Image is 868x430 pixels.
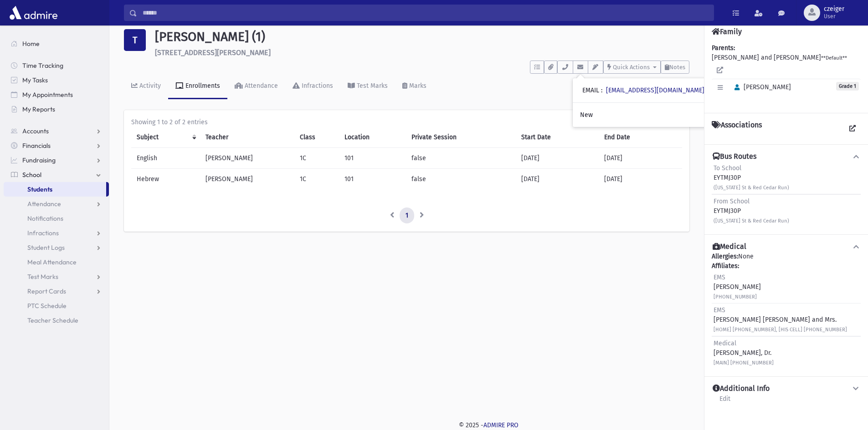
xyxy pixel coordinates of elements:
[294,168,339,189] td: 1C
[714,185,789,191] small: ([US_STATE] St & Red Cedar Run)
[661,61,689,74] button: Notes
[407,82,426,90] div: Marks
[339,127,406,148] th: Location
[340,74,395,99] a: Test Marks
[138,82,161,90] div: Activity
[714,164,741,172] span: To School
[22,40,40,48] span: Home
[27,229,59,237] span: Infractions
[294,147,339,168] td: 1C
[294,127,339,148] th: Class
[4,284,109,298] a: Report Cards
[27,258,77,266] span: Meal Attendance
[714,339,736,347] span: Medical
[844,121,861,137] a: View all Associations
[516,147,599,168] td: [DATE]
[22,127,49,135] span: Accounts
[227,74,285,99] a: Attendance
[714,305,847,334] div: [PERSON_NAME] [PERSON_NAME] and Mrs.
[714,218,789,224] small: ([US_STATE] St & Red Cedar Run)
[714,327,847,333] small: [HOME] [PHONE_NUMBER], [HIS CELL] [PHONE_NUMBER]
[4,73,109,87] a: My Tasks
[714,273,761,301] div: [PERSON_NAME]
[124,420,853,430] div: © 2025 -
[200,168,294,189] td: [PERSON_NAME]
[22,156,56,164] span: Fundraising
[719,394,731,410] a: Edit
[606,86,704,94] a: [EMAIL_ADDRESS][DOMAIN_NAME]
[4,167,109,182] a: School
[4,298,109,313] a: PTC Schedule
[4,226,109,240] a: Infractions
[712,44,735,52] b: Parents:
[339,168,406,189] td: 101
[395,74,434,99] a: Marks
[712,253,738,260] b: Allergies:
[4,58,109,73] a: Time Tracking
[730,83,791,91] span: [PERSON_NAME]
[285,74,340,99] a: Infractions
[4,240,109,255] a: Student Logs
[22,61,63,70] span: Time Tracking
[4,211,109,226] a: Notifications
[603,61,661,74] button: Quick Actions
[714,197,789,225] div: EYTMJ30P
[27,273,58,281] span: Test Marks
[712,242,861,252] button: Medical
[131,147,200,168] td: English
[27,200,61,208] span: Attendance
[406,147,515,168] td: false
[22,91,73,99] span: My Appointments
[355,82,388,90] div: Test Marks
[400,207,414,224] a: 1
[22,76,48,84] span: My Tasks
[824,5,844,13] span: czeiger
[714,294,757,300] small: [PHONE_NUMBER]
[124,29,146,51] div: T
[4,153,109,167] a: Fundraising
[712,262,739,270] b: Affiliates:
[124,74,168,99] a: Activity
[516,127,599,148] th: Start Date
[4,87,109,102] a: My Appointments
[714,273,725,281] span: EMS
[22,105,55,113] span: My Reports
[483,421,519,429] a: ADMIRE PRO
[339,147,406,168] td: 101
[27,302,67,310] span: PTC Schedule
[713,384,770,394] h4: Additional Info
[131,127,200,148] th: Subject
[184,82,220,90] div: Enrollments
[714,197,750,205] span: From School
[712,27,742,36] h4: Family
[4,313,109,328] a: Teacher Schedule
[155,29,689,45] h1: [PERSON_NAME] (1)
[137,5,714,21] input: Search
[714,360,774,366] small: [MAIN] [PHONE_NUMBER]
[712,121,762,137] h4: Associations
[714,339,774,367] div: [PERSON_NAME], Dr.
[27,214,63,223] span: Notifications
[131,168,200,189] td: Hebrew
[669,64,685,71] span: Notes
[200,147,294,168] td: [PERSON_NAME]
[155,48,689,57] h6: [STREET_ADDRESS][PERSON_NAME]
[712,384,861,394] button: Additional Info
[27,185,52,193] span: Students
[582,86,704,95] div: EMAIL
[168,74,227,99] a: Enrollments
[824,13,844,20] span: User
[4,182,106,197] a: Students
[599,147,682,168] td: [DATE]
[4,36,109,51] a: Home
[573,106,712,123] a: New
[836,82,859,91] span: Grade 1
[714,163,789,192] div: EYTMJ30P
[27,316,78,324] span: Teacher Schedule
[712,152,861,162] button: Bus Routes
[4,269,109,284] a: Test Marks
[4,124,109,138] a: Accounts
[713,242,746,252] h4: Medical
[599,168,682,189] td: [DATE]
[4,102,109,116] a: My Reports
